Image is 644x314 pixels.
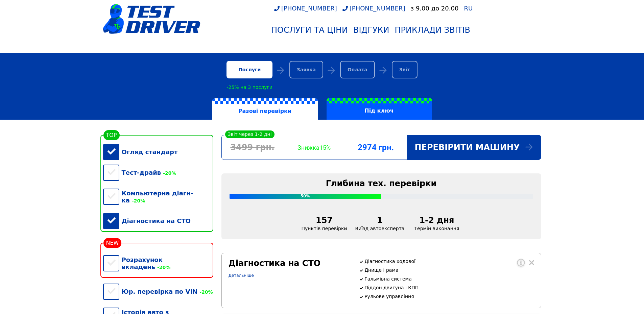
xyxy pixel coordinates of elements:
[212,98,318,120] label: Разові перевірки
[130,198,145,203] span: -20%
[302,216,347,225] div: 157
[392,61,418,78] div: Звіт
[230,179,533,188] div: Глибина тех. перевірки
[103,162,213,183] div: Тест-драйв
[364,267,534,273] p: Днище і рама
[407,135,541,160] div: Перевірити машину
[161,170,176,176] span: -20%
[364,294,534,299] p: Рульове управління
[274,5,337,12] a: [PHONE_NUMBER]
[268,23,351,38] a: Послуги та Ціни
[364,259,534,264] p: Діагностика ходової
[222,143,283,152] div: 3499 грн.
[271,25,348,35] div: Послуги та Ціни
[395,25,470,35] div: Приклади звітів
[408,216,465,231] div: Термін виконання
[283,144,345,151] div: Знижка
[340,61,375,78] div: Оплата
[289,61,323,78] div: Заявка
[103,4,200,34] img: logotype@3x
[319,144,331,151] span: 15%
[327,98,432,120] label: Під ключ
[345,143,406,152] div: 2974 грн.
[103,142,213,162] div: Огляд стандарт
[412,216,461,225] div: 1-2 дня
[353,25,389,35] div: Відгуки
[355,216,405,225] div: 1
[342,5,405,12] a: [PHONE_NUMBER]
[103,281,213,302] div: Юр. перевірка по VIN
[364,276,534,282] p: Гальмівна система
[197,289,213,295] span: -20%
[464,5,473,11] a: RU
[322,98,436,120] a: Під ключ
[229,273,254,278] a: Детальніше
[464,5,473,12] span: RU
[392,23,473,38] a: Приклади звітів
[155,265,170,270] span: -20%
[351,23,392,38] a: Відгуки
[364,285,534,290] p: Піддон двигуна і КПП
[297,216,351,231] div: Пунктів перевірки
[226,84,272,90] div: -25% на 3 послуги
[229,259,351,268] div: Діагностика на СТО
[351,216,409,231] div: Виїзд автоексперта
[230,194,381,199] div: 50%
[411,5,459,12] div: з 9.00 до 20.00
[226,61,272,78] div: Послуги
[103,249,213,277] div: Розрахунок вкладень
[103,211,213,231] div: Діагностика на СТО
[103,183,213,211] div: Компьютерна діагн-ка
